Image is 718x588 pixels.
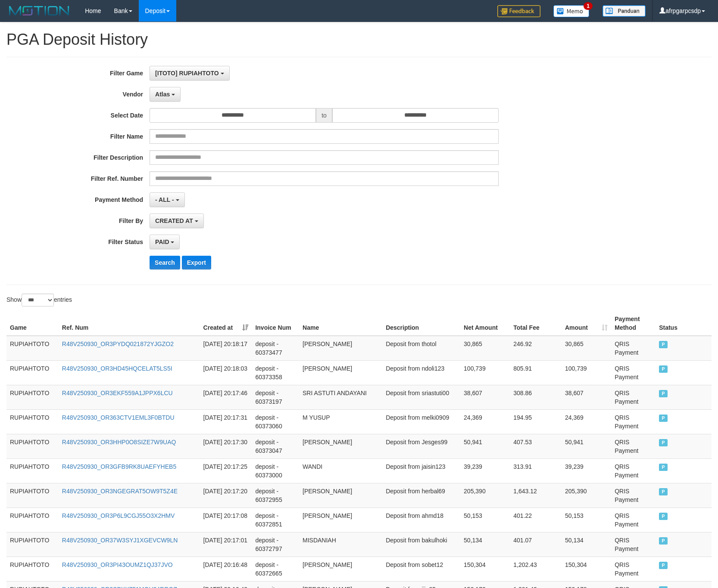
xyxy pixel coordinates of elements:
th: Amount: activate to sort column ascending [562,311,611,336]
span: - ALL - [155,196,174,203]
th: Invoice Num [252,311,299,336]
td: deposit - 60373060 [252,409,299,434]
td: deposit - 60372665 [252,557,299,581]
td: 246.92 [510,336,562,361]
td: [DATE] 20:17:25 [200,458,252,483]
a: R48V250930_OR3HHP0O8SIZE7W9UAQ [62,439,176,446]
td: RUPIAHTOTO [6,508,59,532]
td: deposit - 60373000 [252,458,299,483]
td: [DATE] 20:16:48 [200,557,252,581]
td: [PERSON_NAME] [299,360,382,385]
select: Showentries [22,294,54,306]
td: [DATE] 20:17:01 [200,532,252,557]
td: 39,239 [460,458,510,483]
span: PAID [659,390,668,397]
img: Button%20Memo.svg [553,5,590,17]
td: Deposit from ndoli123 [382,360,460,385]
td: 150,304 [562,557,611,581]
td: 50,153 [460,508,510,532]
td: 805.91 [510,360,562,385]
span: Atlas [155,91,170,98]
td: 401.07 [510,532,562,557]
td: [DATE] 20:17:08 [200,508,252,532]
span: PAID [659,439,668,446]
button: CREATED AT [150,214,204,228]
span: PAID [659,341,668,348]
td: [PERSON_NAME] [299,557,382,581]
th: Created at: activate to sort column ascending [200,311,252,336]
span: PAID [659,464,668,471]
td: RUPIAHTOTO [6,385,59,409]
td: RUPIAHTOTO [6,409,59,434]
td: 38,607 [562,385,611,409]
td: Deposit from bakulhoki [382,532,460,557]
th: Total Fee [510,311,562,336]
td: RUPIAHTOTO [6,483,59,508]
td: QRIS Payment [611,458,656,483]
span: PAID [659,562,668,569]
td: [DATE] 20:17:31 [200,409,252,434]
h1: PGA Deposit History [6,31,712,48]
a: R48V250930_OR3GFB9RK8UAEFYHEB5 [62,463,176,470]
td: 308.86 [510,385,562,409]
th: Game [6,311,59,336]
td: 39,239 [562,458,611,483]
td: deposit - 60373197 [252,385,299,409]
td: MISDANIAH [299,532,382,557]
th: Net Amount [460,311,510,336]
a: R48V250930_OR3HD45HQCELAT5LS5I [62,365,172,372]
td: Deposit from sriastuti00 [382,385,460,409]
td: [DATE] 20:17:46 [200,385,252,409]
td: Deposit from melki0909 [382,409,460,434]
td: 407.53 [510,434,562,458]
td: WANDI [299,458,382,483]
a: R48V250930_OR3EKF559A1JPPX6LCU [62,390,173,396]
td: QRIS Payment [611,336,656,361]
img: panduan.png [602,5,646,17]
button: Atlas [150,87,181,102]
a: R48V250930_OR3PYDQ021872YJGZO2 [62,340,174,347]
td: Deposit from sobet12 [382,557,460,581]
td: Deposit from ahmd18 [382,508,460,532]
label: Show entries [6,294,72,306]
a: R48V250930_OR3NGEGRAT5OW9T5Z4E [62,488,178,495]
span: PAID [155,238,169,245]
td: M YUSUP [299,409,382,434]
td: deposit - 60373477 [252,336,299,361]
td: 50,941 [562,434,611,458]
td: 38,607 [460,385,510,409]
td: 50,941 [460,434,510,458]
td: Deposit from jaisin123 [382,458,460,483]
td: RUPIAHTOTO [6,532,59,557]
td: [PERSON_NAME] [299,483,382,508]
td: 150,304 [460,557,510,581]
td: 313.91 [510,458,562,483]
td: QRIS Payment [611,508,656,532]
td: [DATE] 20:18:03 [200,360,252,385]
td: [PERSON_NAME] [299,508,382,532]
img: MOTION_logo.png [6,4,72,17]
td: Deposit from herbal69 [382,483,460,508]
td: deposit - 60372797 [252,532,299,557]
span: PAID [659,415,668,422]
th: Status [656,311,712,336]
td: Deposit from thotol [382,336,460,361]
td: 24,369 [460,409,510,434]
td: deposit - 60373358 [252,360,299,385]
button: Export [182,256,211,269]
td: 100,739 [562,360,611,385]
td: 50,134 [562,532,611,557]
span: [ITOTO] RUPIAHTOTO [155,70,219,77]
button: [ITOTO] RUPIAHTOTO [150,66,229,80]
button: - ALL - [150,192,184,207]
span: CREATED AT [155,217,193,224]
td: QRIS Payment [611,360,656,385]
td: 50,153 [562,508,611,532]
td: QRIS Payment [611,483,656,508]
td: 401.22 [510,508,562,532]
th: Description [382,311,460,336]
span: PAID [659,537,668,545]
td: 1,202.43 [510,557,562,581]
th: Name [299,311,382,336]
span: to [316,108,332,123]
